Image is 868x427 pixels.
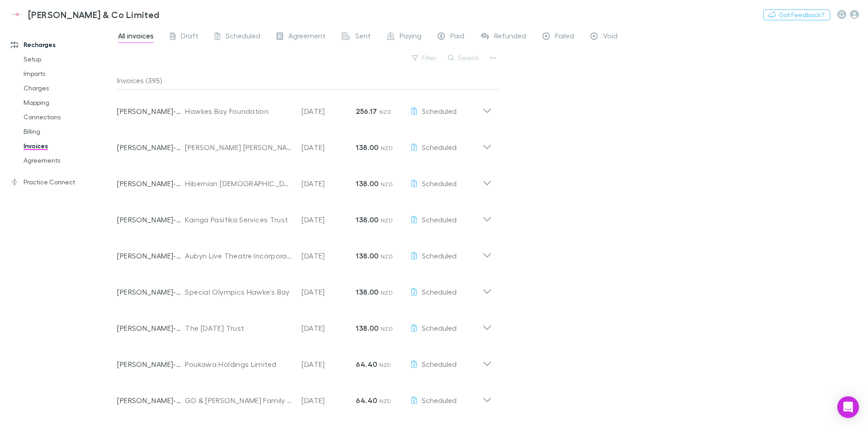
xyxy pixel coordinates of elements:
[14,81,122,95] a: Charges
[356,179,378,188] strong: 138.00
[185,178,292,189] div: Hibernian [DEMOGRAPHIC_DATA] Benefit Society Branch 172
[400,31,421,43] span: Paying
[381,253,393,260] span: NZD
[302,178,356,189] p: [DATE]
[356,360,377,369] strong: 64.40
[356,324,378,333] strong: 138.00
[356,287,378,296] strong: 138.00
[185,323,292,333] div: The [DATE] Trust
[110,379,499,415] div: [PERSON_NAME]-0078GD & [PERSON_NAME] Family Trust[DATE]64.40 NZDScheduled
[226,31,260,43] span: Scheduled
[185,106,292,117] div: Hawkes Bay Foundation
[302,142,356,153] p: [DATE]
[422,324,457,332] span: Scheduled
[422,360,457,368] span: Scheduled
[117,286,185,297] p: [PERSON_NAME]-0097
[110,343,499,379] div: [PERSON_NAME]-0027Poukawa Holdings Limited[DATE]64.40 NZDScheduled
[110,306,499,343] div: [PERSON_NAME]-0054The [DATE] Trust[DATE]138.00 NZDScheduled
[422,107,457,115] span: Scheduled
[185,250,292,261] div: Aubyn Live Theatre Incorporated
[422,215,457,224] span: Scheduled
[14,139,122,153] a: Invoices
[302,323,356,333] p: [DATE]
[381,217,393,224] span: NZD
[422,179,457,188] span: Scheduled
[117,142,185,153] p: [PERSON_NAME]-0106
[603,31,618,43] span: Void
[14,66,122,81] a: Imports
[117,395,185,406] p: [PERSON_NAME]-0078
[2,38,122,52] a: Recharges
[14,95,122,110] a: Mapping
[110,270,499,306] div: [PERSON_NAME]-0097Special Olympics Hawke's Bay[DATE]138.00 NZDScheduled
[185,142,292,153] div: [PERSON_NAME] [PERSON_NAME]
[356,143,378,152] strong: 138.00
[288,31,325,43] span: Agreement
[422,143,457,151] span: Scheduled
[4,4,165,25] a: [PERSON_NAME] & Co Limited
[2,175,122,189] a: Practice Connect
[422,287,457,296] span: Scheduled
[302,395,356,406] p: [DATE]
[356,251,378,260] strong: 138.00
[381,181,393,188] span: NZD
[379,398,392,404] span: NZD
[422,396,457,404] span: Scheduled
[14,52,122,66] a: Setup
[185,286,292,297] div: Special Olympics Hawke's Bay
[117,359,185,370] p: [PERSON_NAME]-0027
[302,250,356,261] p: [DATE]
[422,251,457,260] span: Scheduled
[356,107,377,116] strong: 256.17
[14,124,122,139] a: Billing
[443,52,485,63] button: Search
[14,110,122,124] a: Connections
[118,31,154,43] span: All invoices
[407,52,442,63] button: Filter
[837,396,859,418] div: Open Intercom Messenger
[185,359,292,370] div: Poukawa Holdings Limited
[763,9,830,20] button: Got Feedback?
[302,106,356,117] p: [DATE]
[356,215,378,224] strong: 138.00
[381,145,393,151] span: NZD
[381,325,393,332] span: NZD
[450,31,464,43] span: Paid
[355,31,371,43] span: Sent
[117,106,185,117] p: [PERSON_NAME]-0095
[356,396,377,405] strong: 64.40
[110,162,499,198] div: [PERSON_NAME]-0052Hibernian [DEMOGRAPHIC_DATA] Benefit Society Branch 172[DATE]138.00 NZDScheduled
[302,359,356,370] p: [DATE]
[381,289,393,296] span: NZD
[117,214,185,225] p: [PERSON_NAME]-0008
[110,198,499,234] div: [PERSON_NAME]-0008Kainga Pasifika Services Trust[DATE]138.00 NZDScheduled
[117,323,185,333] p: [PERSON_NAME]-0054
[181,31,198,43] span: Draft
[302,214,356,225] p: [DATE]
[302,286,356,297] p: [DATE]
[494,31,526,43] span: Refunded
[555,31,574,43] span: Failed
[14,153,122,168] a: Agreements
[379,108,392,115] span: NZD
[110,126,499,162] div: [PERSON_NAME]-0106[PERSON_NAME] [PERSON_NAME][DATE]138.00 NZDScheduled
[379,361,392,368] span: NZD
[117,250,185,261] p: [PERSON_NAME]-0032
[9,9,24,20] img: Epplett & Co Limited's Logo
[28,9,160,20] h3: [PERSON_NAME] & Co Limited
[117,178,185,189] p: [PERSON_NAME]-0052
[185,214,292,225] div: Kainga Pasifika Services Trust
[110,234,499,270] div: [PERSON_NAME]-0032Aubyn Live Theatre Incorporated[DATE]138.00 NZDScheduled
[185,395,292,406] div: GD & [PERSON_NAME] Family Trust
[110,89,499,126] div: [PERSON_NAME]-0095Hawkes Bay Foundation[DATE]256.17 NZDScheduled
